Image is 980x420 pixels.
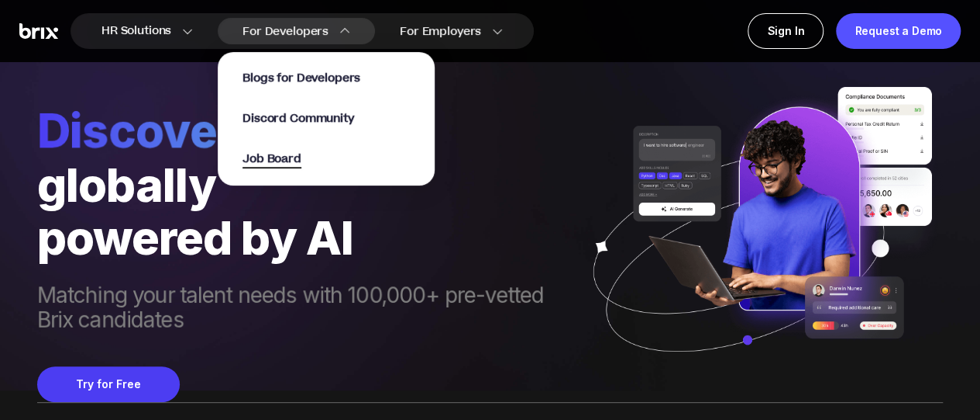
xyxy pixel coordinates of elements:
span: Discord Community [242,110,353,127]
a: Discord Community [242,109,353,127]
span: Job Board [242,151,301,168]
a: Request a Demo [836,13,961,49]
span: Discover [37,102,573,158]
img: Brix Logo [19,23,58,40]
button: Try for Free [37,366,180,402]
div: powered by AI [37,211,573,264]
span: Matching your talent needs with 100,000+ pre-vetted Brix candidates [37,283,573,335]
span: For Employers [400,23,481,40]
a: Job Board [242,150,301,167]
a: Sign In [748,13,824,49]
span: For Developers [242,23,328,40]
a: Blogs for Developers [242,69,360,86]
div: globally [37,158,573,211]
span: Blogs for Developers [242,70,360,86]
img: ai generate [573,87,943,384]
span: HR Solutions [101,19,171,43]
